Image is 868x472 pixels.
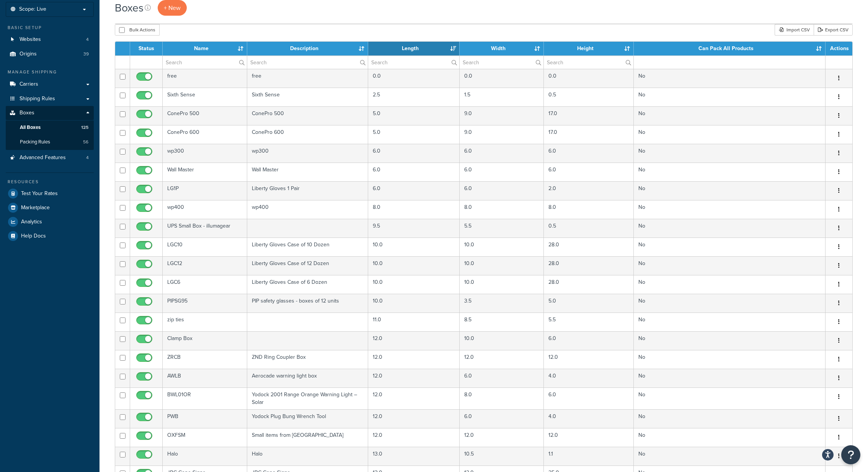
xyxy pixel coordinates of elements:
[6,24,94,31] div: Basic Setup
[460,106,544,125] td: 9.0
[544,447,633,465] td: 1.1
[6,33,94,47] a: Websites 4
[634,144,826,163] td: No
[20,155,66,161] span: Advanced Features
[247,200,369,219] td: wp400
[163,256,247,275] td: LGC12
[544,312,633,331] td: 5.5
[634,238,826,256] td: No
[163,428,247,447] td: OXFSM
[634,387,826,409] td: No
[460,447,544,465] td: 10.5
[6,229,94,243] li: Help Docs
[20,96,55,102] span: Shipping Rules
[115,24,160,36] button: Bulk Actions
[368,238,459,256] td: 10.0
[460,331,544,350] td: 10.0
[21,190,58,197] span: Test Your Rates
[163,181,247,200] td: LG1P
[634,369,826,387] td: No
[163,200,247,219] td: wp400
[368,387,459,409] td: 12.0
[6,151,94,165] a: Advanced Features 4
[460,409,544,428] td: 6.0
[544,163,633,181] td: 6.0
[634,106,826,125] td: No
[83,139,88,145] span: 56
[368,369,459,387] td: 12.0
[6,92,94,106] li: Shipping Rules
[368,106,459,125] td: 5.0
[163,238,247,256] td: LGC10
[6,201,94,215] a: Marketplace
[247,350,369,369] td: ZND Ring Coupler Box
[544,219,633,238] td: 0.5
[368,219,459,238] td: 9.5
[460,312,544,331] td: 8.5
[544,200,633,219] td: 8.0
[247,125,369,144] td: ConePro 600
[6,187,94,200] li: Test Your Rates
[6,215,94,229] li: Analytics
[163,88,247,106] td: Sixth Sense
[634,42,826,55] th: Can Pack All Products : activate to sort column ascending
[460,350,544,369] td: 12.0
[368,409,459,428] td: 12.0
[634,428,826,447] td: No
[6,135,94,149] a: Packing Rules 56
[544,294,633,312] td: 5.0
[247,181,369,200] td: Liberty Gloves 1 Pair
[368,200,459,219] td: 8.0
[21,219,42,225] span: Analytics
[544,331,633,350] td: 6.0
[544,256,633,275] td: 28.0
[86,155,89,161] span: 4
[6,106,94,120] a: Boxes
[247,238,369,256] td: Liberty Gloves Case of 10 Dozen
[163,369,247,387] td: AWLB
[634,447,826,465] td: No
[368,163,459,181] td: 6.0
[460,428,544,447] td: 12.0
[247,387,369,409] td: Yodock 2001 Range Orange Warning Light – Solar
[368,350,459,369] td: 12.0
[634,256,826,275] td: No
[460,42,544,55] th: Width : activate to sort column ascending
[6,135,94,149] li: Packing Rules
[368,256,459,275] td: 10.0
[634,125,826,144] td: No
[20,51,37,57] span: Origins
[6,151,94,165] li: Advanced Features
[6,120,94,135] a: All Boxes 125
[247,163,369,181] td: Wall Master
[368,312,459,331] td: 11.0
[460,294,544,312] td: 3.5
[368,294,459,312] td: 10.0
[368,42,459,55] th: Length : activate to sort column descending
[634,294,826,312] td: No
[544,56,633,69] input: Search
[6,33,94,47] li: Websites
[460,181,544,200] td: 6.0
[163,163,247,181] td: Wall Master
[544,42,633,55] th: Height : activate to sort column ascending
[163,409,247,428] td: PWB
[460,238,544,256] td: 10.0
[81,124,88,131] span: 125
[460,387,544,409] td: 8.0
[163,275,247,294] td: LGC6
[460,69,544,88] td: 0.0
[368,428,459,447] td: 12.0
[368,144,459,163] td: 6.0
[163,219,247,238] td: UPS Small Box - illumagear
[544,88,633,106] td: 0.5
[460,256,544,275] td: 10.0
[634,69,826,88] td: No
[247,42,369,55] th: Description : activate to sort column ascending
[6,120,94,135] li: All Boxes
[21,233,46,239] span: Help Docs
[634,88,826,106] td: No
[247,69,369,88] td: free
[83,51,89,57] span: 39
[634,275,826,294] td: No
